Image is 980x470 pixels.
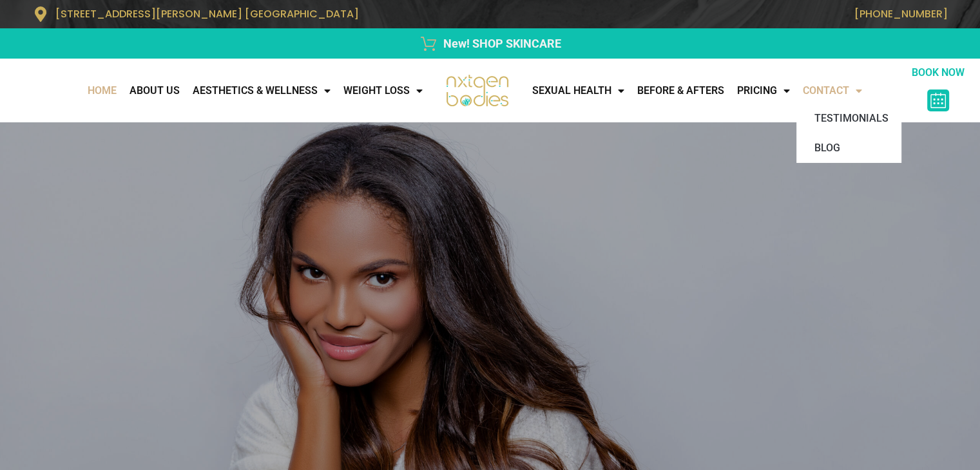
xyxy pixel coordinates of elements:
[123,78,186,104] a: About Us
[910,65,967,80] p: BOOK NOW
[796,133,901,163] a: Blog
[337,78,429,104] a: WEIGHT LOSS
[796,104,901,133] a: Testimonials
[526,78,910,104] nav: Menu
[796,78,869,104] a: CONTACT
[497,8,948,20] p: [PHONE_NUMBER]
[81,78,123,104] a: Home
[526,78,631,104] a: Sexual Health
[731,78,796,104] a: Pricing
[33,35,948,52] a: New! SHOP SKINCARE
[186,78,337,104] a: AESTHETICS & WELLNESS
[6,78,429,104] nav: Menu
[440,35,561,52] span: New! SHOP SKINCARE
[631,78,731,104] a: Before & Afters
[796,104,901,163] ul: CONTACT
[55,6,359,21] span: [STREET_ADDRESS][PERSON_NAME] [GEOGRAPHIC_DATA]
